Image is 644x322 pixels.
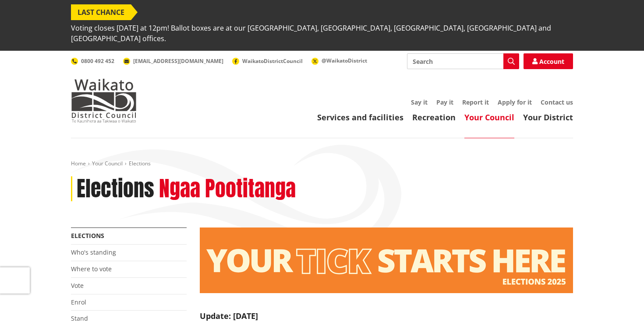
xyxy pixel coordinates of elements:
span: Elections [129,160,151,167]
a: Recreation [412,112,456,122]
span: @WaikatoDistrict [322,57,367,64]
a: Vote [71,281,84,290]
strong: Update: [DATE] [200,311,258,321]
a: [EMAIL_ADDRESS][DOMAIN_NAME] [123,57,223,65]
a: Enrol [71,298,86,306]
img: Waikato District Council - Te Kaunihera aa Takiwaa o Waikato [71,79,137,122]
a: Say it [411,98,428,106]
span: WaikatoDistrictCouncil [242,57,303,65]
span: Voting closes [DATE] at 12pm! Ballot boxes are at our [GEOGRAPHIC_DATA], [GEOGRAPHIC_DATA], [GEOG... [71,20,573,46]
a: Elections [71,231,104,240]
img: Elections - Website banner [200,227,573,293]
a: Account [524,53,573,69]
a: 0800 492 452 [71,57,114,65]
a: Contact us [541,98,573,106]
nav: breadcrumb [71,160,573,168]
span: 0800 492 452 [81,57,114,65]
a: Your Council [92,160,123,167]
a: Your District [523,112,573,122]
a: Home [71,160,86,167]
a: @WaikatoDistrict [311,57,367,64]
span: [EMAIL_ADDRESS][DOMAIN_NAME] [133,57,223,65]
a: Where to vote [71,265,112,273]
h1: Elections [77,176,154,202]
a: WaikatoDistrictCouncil [232,57,303,65]
a: Services and facilities [317,112,403,122]
a: Your Council [464,112,514,122]
span: LAST CHANCE [71,4,131,20]
input: Search input [407,53,519,69]
a: Pay it [436,98,453,106]
h2: Ngaa Pootitanga [159,176,296,202]
a: Report it [462,98,489,106]
a: Apply for it [498,98,532,106]
a: Who's standing [71,248,116,256]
